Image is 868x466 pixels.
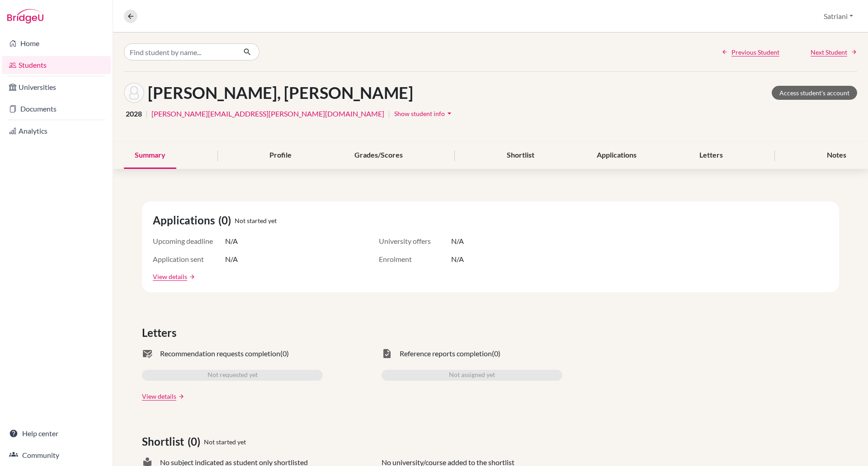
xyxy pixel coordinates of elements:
span: Upcoming deadline [153,236,225,247]
span: N/A [225,254,238,265]
span: Applications [153,212,218,228]
span: task [382,348,392,359]
span: mark_email_read [142,348,153,359]
a: Students [2,56,111,74]
a: Home [2,34,111,52]
h1: [PERSON_NAME], [PERSON_NAME] [148,83,413,103]
span: University offers [379,236,451,247]
span: Letters [142,325,180,341]
span: Not requested yet [208,370,258,381]
span: Show student info [394,110,445,117]
img: Sean Mackay Wongso's avatar [124,83,144,103]
span: Previous Student [731,47,779,57]
span: Not assigned yet [449,370,495,381]
span: N/A [451,236,464,247]
div: Letters [689,142,734,169]
span: Not started yet [204,437,246,447]
a: Analytics [2,122,111,140]
i: arrow_drop_down [445,109,454,118]
span: Application sent [153,254,225,265]
a: Community [2,446,111,464]
span: Enrolment [379,254,451,265]
span: (0) [188,433,204,450]
a: Universities [2,78,111,96]
span: | [388,108,390,119]
button: Satriani [820,8,857,25]
span: Not started yet [235,216,277,225]
span: Next Student [811,47,847,57]
a: [PERSON_NAME][EMAIL_ADDRESS][PERSON_NAME][DOMAIN_NAME] [151,108,384,119]
span: (0) [280,348,289,359]
div: Notes [816,142,857,169]
div: Profile [259,142,302,169]
a: View details [142,391,176,401]
span: (0) [218,212,235,228]
a: Next Student [811,47,857,57]
div: Summary [124,142,176,169]
div: Shortlist [496,142,545,169]
span: N/A [225,236,238,247]
span: Shortlist [142,433,188,450]
a: View details [153,272,187,281]
a: Previous Student [722,47,779,57]
div: Grades/Scores [344,142,414,169]
span: Recommendation requests completion [160,348,280,359]
div: Applications [586,142,647,169]
a: arrow_forward [187,274,195,280]
a: Access student's account [772,86,857,100]
input: Find student by name... [124,43,236,61]
a: arrow_forward [176,393,184,400]
span: 2028 [126,108,142,119]
span: N/A [451,254,464,265]
a: Documents [2,100,111,118]
button: Show student infoarrow_drop_down [394,107,454,121]
a: Help center [2,424,111,443]
span: Reference reports completion [400,348,492,359]
span: (0) [492,348,500,359]
span: | [146,108,148,119]
img: Bridge-U [7,9,43,23]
